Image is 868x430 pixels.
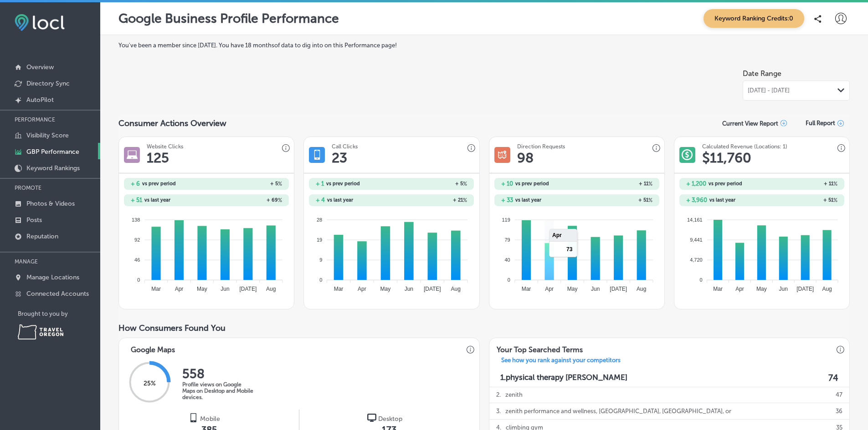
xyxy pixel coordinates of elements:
h3: Website Clicks [147,143,183,150]
img: logo [189,413,198,422]
h2: + 11 [762,181,837,187]
span: Desktop [378,415,402,423]
p: zenith performance and wellness, [GEOGRAPHIC_DATA], [GEOGRAPHIC_DATA], or [505,403,731,419]
tspan: 14,161 [687,217,703,222]
h3: Your Top Searched Terms [489,338,590,357]
tspan: Apr [735,286,744,292]
p: Reputation [26,233,58,240]
tspan: Apr [545,286,554,292]
p: Manage Locations [26,273,79,281]
span: vs last year [709,197,735,202]
tspan: 0 [320,277,323,283]
tspan: Jun [405,286,413,292]
tspan: 28 [317,217,322,222]
tspan: 46 [134,257,140,263]
h1: 23 [332,150,347,166]
tspan: May [756,286,767,292]
p: Keyword Rankings [26,164,80,172]
p: Overview [26,63,54,71]
h3: Calculated Revenue (Locations: 1) [702,143,787,150]
p: GBP Performance [26,148,79,156]
tspan: [DATE] [424,286,441,292]
tspan: [DATE] [240,286,257,292]
label: Date Range [743,69,781,78]
h1: 125 [147,150,169,166]
span: % [278,181,282,187]
span: vs prev period [709,181,742,186]
h2: + 51 [577,197,652,203]
p: zenith [505,387,523,403]
tspan: 92 [134,237,140,243]
p: Directory Sync [26,80,70,87]
span: % [278,197,282,203]
h2: + 4 [316,197,325,203]
p: Connected Accounts [26,290,89,298]
h2: 558 [182,366,255,381]
tspan: May [197,286,207,292]
tspan: Jun [221,286,229,292]
span: vs prev period [326,181,360,186]
h3: Google Maps [123,338,182,357]
tspan: Aug [266,286,276,292]
span: % [463,197,467,203]
img: logo [367,413,376,422]
tspan: 119 [502,217,510,222]
span: % [463,181,467,187]
p: Posts [26,216,42,224]
tspan: 9 [320,257,323,263]
h2: + 51 [762,197,837,203]
tspan: Aug [637,286,646,292]
tspan: Aug [451,286,461,292]
span: vs prev period [515,181,549,186]
tspan: Mar [713,286,723,292]
tspan: 4,720 [690,257,703,263]
p: Photos & Videos [26,200,75,207]
h2: + 11 [577,181,652,187]
span: Keyword Ranking Credits: 0 [704,9,804,28]
span: Consumer Actions Overview [118,118,226,128]
tspan: Apr [175,286,184,292]
tspan: 19 [317,237,322,243]
tspan: May [567,286,577,292]
h2: + 3,960 [686,197,707,203]
tspan: Apr [358,286,367,292]
span: % [648,181,652,187]
p: AutoPilot [26,96,54,104]
h2: + 5 [206,181,282,187]
p: Brought to you by [18,310,100,317]
p: Profile views on Google Maps on Desktop and Mobile devices. [182,381,255,400]
h2: + 10 [501,180,513,187]
tspan: 0 [699,277,702,283]
tspan: Aug [822,286,832,292]
h2: + 21 [391,197,467,203]
h2: + 1 [316,180,324,187]
span: vs prev period [142,181,176,186]
tspan: [DATE] [610,286,627,292]
tspan: Mar [334,286,344,292]
a: See how you rank against your competitors [494,357,628,366]
p: 47 [836,387,842,403]
img: Travel Oregon [18,324,63,339]
tspan: 79 [504,237,510,243]
tspan: May [380,286,391,292]
p: 1. physical therapy [PERSON_NAME] [500,373,627,383]
tspan: 138 [132,217,140,222]
tspan: 9,441 [690,237,703,243]
span: Mobile [200,415,220,423]
h2: + 5 [391,181,467,187]
span: Full Report [806,120,835,126]
span: vs last year [144,197,170,202]
img: fda3e92497d09a02dc62c9cd864e3231.png [15,14,65,31]
h2: + 6 [131,180,140,187]
h1: $ 11,760 [702,150,751,166]
span: % [833,197,837,203]
tspan: Jun [591,286,600,292]
p: 2 . [496,387,501,403]
p: 3 . [496,403,501,419]
tspan: Mar [521,286,531,292]
p: Visibility Score [26,132,69,139]
p: 36 [836,403,842,419]
span: % [648,197,652,203]
span: [DATE] - [DATE] [748,87,790,94]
